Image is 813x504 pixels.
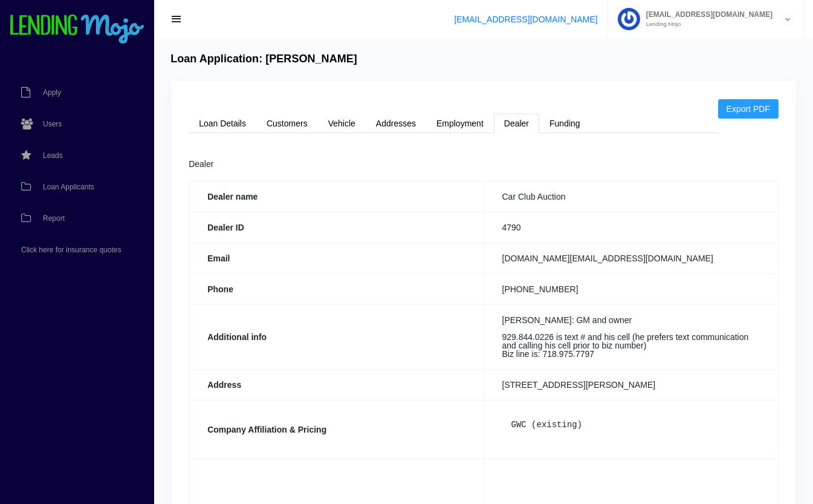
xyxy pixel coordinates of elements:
[43,89,61,96] span: Apply
[640,11,773,18] span: [EMAIL_ADDRESS][DOMAIN_NAME]
[170,53,357,66] h4: Loan Application: [PERSON_NAME]
[484,243,778,273] td: [DOMAIN_NAME][EMAIL_ADDRESS][DOMAIN_NAME]
[484,181,778,212] td: Car Club Auction
[502,411,760,438] pre: GWC (existing)
[484,273,778,304] td: [PHONE_NUMBER]
[189,304,484,369] th: Additional info
[43,215,65,222] span: Report
[21,246,121,254] span: Click here for insurance quotes
[454,15,597,24] a: [EMAIL_ADDRESS][DOMAIN_NAME]
[539,114,591,133] a: Funding
[43,120,62,128] span: Users
[189,181,484,212] th: Dealer name
[189,157,779,172] div: Dealer
[189,273,484,304] th: Phone
[640,21,773,27] small: Lending Mojo
[43,152,63,159] span: Leads
[718,99,779,119] a: Export PDF
[9,15,145,45] img: logo-small.png
[484,369,778,400] td: [STREET_ADDRESS][PERSON_NAME]
[484,212,778,243] td: 4790
[366,114,426,133] a: Addresses
[189,369,484,400] th: Address
[494,114,539,133] a: Dealer
[189,400,484,459] th: Company Affiliation & Pricing
[484,304,778,369] td: [PERSON_NAME]: GM and owner 929.844.0226 is text # and his cell (he prefers text communication an...
[318,114,366,133] a: Vehicle
[189,212,484,243] th: Dealer ID
[618,8,640,30] img: Profile image
[189,243,484,273] th: Email
[256,114,318,133] a: Customers
[189,114,256,133] a: Loan Details
[43,183,94,191] span: Loan Applicants
[426,114,494,133] a: Employment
